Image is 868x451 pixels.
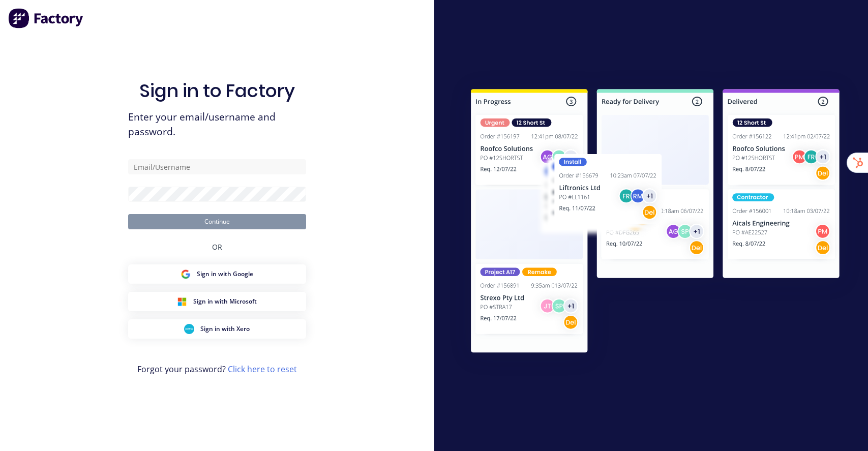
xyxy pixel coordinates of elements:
span: Sign in with Microsoft [193,297,257,306]
button: Microsoft Sign inSign in with Microsoft [128,292,306,311]
a: Click here to reset [228,364,297,375]
span: Enter your email/username and password. [128,110,306,139]
input: Email/Username [128,159,306,174]
img: Google Sign in [181,269,191,279]
span: Sign in with Google [197,269,253,279]
button: Xero Sign inSign in with Xero [128,319,306,339]
img: Microsoft Sign in [177,296,187,307]
img: Sign in [448,69,862,377]
div: OR [212,229,222,264]
img: Xero Sign in [184,324,194,334]
span: Sign in with Xero [200,324,250,334]
span: Forgot your password? [137,363,297,375]
button: Continue [128,214,306,229]
button: Google Sign inSign in with Google [128,264,306,284]
img: Factory [8,8,84,28]
h1: Sign in to Factory [139,80,295,102]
